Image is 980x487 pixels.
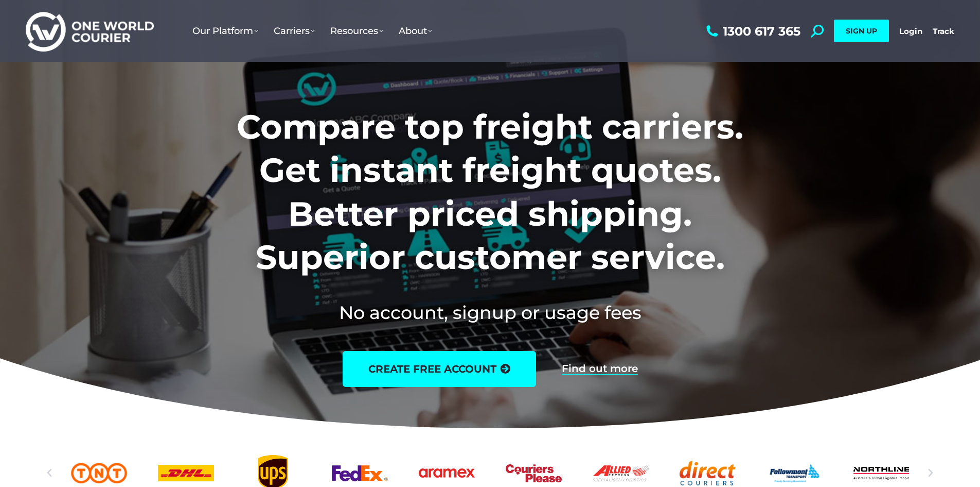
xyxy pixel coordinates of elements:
a: Track [933,26,954,36]
h2: No account, signup or usage fees [169,300,811,325]
a: Login [899,26,922,36]
a: Find out more [562,363,638,375]
span: Resources [330,25,383,37]
a: SIGN UP [834,20,889,42]
span: Our Platform [192,25,258,37]
span: SIGN UP [846,26,877,36]
a: Carriers [266,15,323,47]
a: 1300 617 365 [704,25,800,38]
a: About [391,15,440,47]
a: Our Platform [185,15,266,47]
a: create free account [343,351,536,387]
span: About [399,25,432,37]
h1: Compare top freight carriers. Get instant freight quotes. Better priced shipping. Superior custom... [169,105,811,279]
span: Carriers [274,25,315,37]
img: One World Courier [26,10,154,52]
a: Resources [323,15,391,47]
